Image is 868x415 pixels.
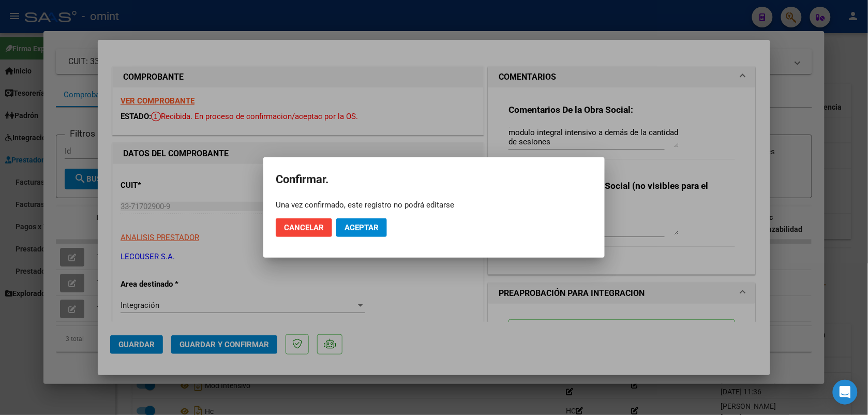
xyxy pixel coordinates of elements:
[276,170,592,189] h2: Confirmar.
[833,380,858,405] div: Open Intercom Messenger
[345,223,379,232] span: Aceptar
[336,218,387,237] button: Aceptar
[276,218,332,237] button: Cancelar
[276,200,592,210] div: Una vez confirmado, este registro no podrá editarse
[284,223,324,232] span: Cancelar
